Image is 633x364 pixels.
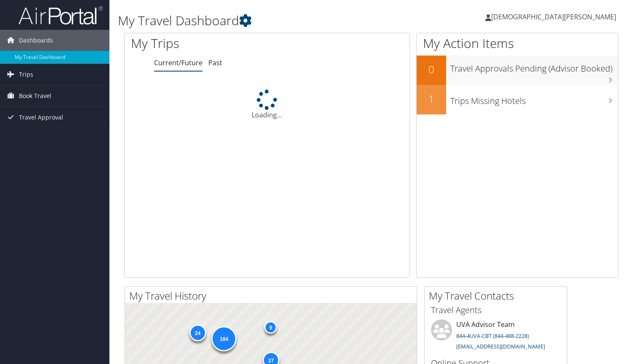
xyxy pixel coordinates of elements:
a: 844-4UVA-CBT (844-488-2228) [456,332,529,340]
span: Book Travel [19,85,51,106]
img: airportal-logo.png [19,5,103,25]
h3: Travel Approvals Pending (Advisor Booked) [450,58,618,74]
h1: My Travel Dashboard [118,12,456,29]
h1: My Trips [131,35,285,52]
h3: Travel Agents [431,304,561,316]
span: [DEMOGRAPHIC_DATA][PERSON_NAME] [491,12,616,21]
span: Travel Approval [19,107,63,128]
h3: Trips Missing Hotels [450,91,618,107]
a: 1Trips Missing Hotels [417,85,618,114]
div: 9 [264,321,277,334]
a: Past [208,58,222,67]
span: Trips [19,64,33,85]
div: 184 [211,326,237,351]
a: [EMAIL_ADDRESS][DOMAIN_NAME] [456,343,545,350]
li: UVA Advisor Team [427,319,565,354]
a: Current/Future [154,58,202,67]
h2: My Travel History [129,289,417,303]
h2: 1 [417,92,446,106]
h2: My Travel Contacts [429,289,567,303]
h1: My Action Items [417,35,618,52]
div: 24 [189,324,206,341]
h2: 0 [417,62,446,77]
div: Loading... [125,90,410,120]
a: [DEMOGRAPHIC_DATA][PERSON_NAME] [485,4,625,29]
a: 0Travel Approvals Pending (Advisor Booked) [417,56,618,85]
span: Dashboards [19,30,53,51]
